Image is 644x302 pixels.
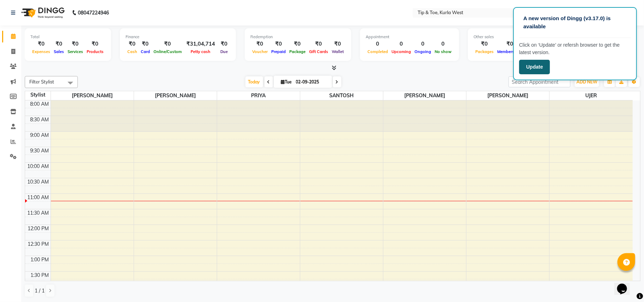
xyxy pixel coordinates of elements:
span: Completed [366,49,390,54]
button: ADD NEW [575,77,599,87]
p: A new version of Dingg (v3.17.0) is available [523,14,627,30]
div: ₹0 [52,40,66,48]
span: Sales [52,49,66,54]
div: Redemption [250,34,346,40]
span: Due [219,49,230,54]
span: Package [288,49,307,54]
span: [PERSON_NAME] [383,91,466,100]
span: Tue [279,79,294,85]
div: ₹0 [307,40,330,48]
span: Card [139,49,152,54]
div: ₹0 [269,40,288,48]
div: ₹0 [495,40,524,48]
div: 11:00 AM [26,194,51,201]
div: 0 [433,40,453,48]
span: ADD NEW [576,79,597,85]
span: Expenses [30,49,52,54]
div: 1:30 PM [29,272,51,279]
b: 08047224946 [78,3,109,23]
div: ₹31,04,714 [184,40,218,48]
span: 1 / 1 [35,287,45,295]
span: No show [433,49,453,54]
div: 10:00 AM [26,163,51,170]
div: ₹0 [250,40,269,48]
div: Finance [126,34,230,40]
div: Other sales [474,34,588,40]
iframe: chat widget [614,274,637,295]
div: 0 [413,40,433,48]
div: 0 [390,40,413,48]
span: UJER [550,91,633,100]
div: ₹0 [126,40,139,48]
span: Products [85,49,105,54]
div: 9:30 AM [29,147,51,155]
span: Filter Stylist [29,79,54,85]
img: logo [18,3,66,23]
div: 0 [366,40,390,48]
div: ₹0 [85,40,105,48]
div: ₹0 [288,40,307,48]
span: Ongoing [413,49,433,54]
span: PRIYA [217,91,300,100]
div: ₹0 [330,40,346,48]
div: Appointment [366,34,453,40]
button: Update [519,60,550,74]
input: 2025-09-02 [294,77,329,87]
div: Total [30,34,105,40]
span: Online/Custom [152,49,184,54]
div: 9:00 AM [29,132,51,139]
div: ₹0 [218,40,230,48]
div: ₹0 [139,40,152,48]
div: 8:30 AM [29,116,51,123]
span: Packages [474,49,495,54]
div: Stylist [25,91,51,99]
div: 10:30 AM [26,178,51,186]
span: Upcoming [390,49,413,54]
span: Memberships [495,49,524,54]
span: Prepaid [269,49,288,54]
span: Petty cash [189,49,213,54]
span: Wallet [330,49,346,54]
div: 1:00 PM [29,256,51,263]
div: 8:00 AM [29,100,51,108]
div: ₹0 [66,40,85,48]
span: Today [245,76,263,87]
div: ₹0 [474,40,495,48]
span: Voucher [250,49,269,54]
span: [PERSON_NAME] [466,91,549,100]
div: ₹0 [152,40,184,48]
div: 12:00 PM [27,225,51,232]
span: SANTOSH [300,91,383,100]
p: Click on ‘Update’ or refersh browser to get the latest version. [519,41,631,56]
span: [PERSON_NAME] [134,91,217,100]
div: ₹0 [30,40,52,48]
input: Search Appointment [509,76,570,87]
span: Services [66,49,85,54]
div: 11:30 AM [26,209,51,217]
span: Gift Cards [307,49,330,54]
span: [PERSON_NAME] [51,91,134,100]
span: Cash [126,49,139,54]
div: 12:30 PM [27,240,51,248]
